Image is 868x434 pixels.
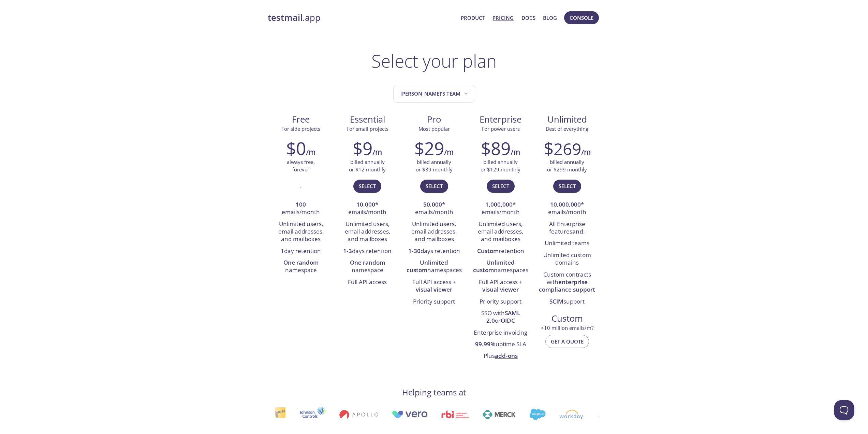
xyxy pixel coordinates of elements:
button: Get a quote [545,335,589,348]
li: Unlimited users, email addresses, and mailboxes [472,219,529,246]
li: Unlimited users, email addresses, and mailboxes [339,219,396,246]
h6: /m [511,146,520,158]
span: Pro [406,114,462,125]
span: Custom [539,313,595,324]
span: Get a quote [551,337,584,346]
a: Pricing [492,13,514,22]
a: Product [461,13,485,22]
p: billed annually or $12 monthly [349,158,386,173]
button: Thaís's team [393,85,475,103]
span: For power users [482,125,520,132]
span: Most popular [418,125,450,132]
h2: $89 [481,138,511,158]
button: Select [420,180,448,193]
strong: One random [350,258,385,266]
img: rbi [441,410,469,418]
p: always free, forever [287,158,315,173]
p: billed annually or $39 monthly [416,158,453,173]
li: * emails/month [339,199,396,219]
h6: /m [444,146,454,158]
li: SSO with or [472,308,529,327]
li: days retention [406,246,462,257]
strong: 99.99% [475,340,496,348]
li: Custom contracts with [539,269,595,296]
p: billed annually or $299 monthly [547,158,587,173]
strong: One random [283,258,319,266]
span: Console [570,13,593,22]
strong: and [572,227,583,235]
span: For side projects [281,125,320,132]
img: apollo [339,410,378,419]
strong: 1-30 [408,247,421,255]
span: [PERSON_NAME]'s team [400,89,469,98]
strong: SAML 2.0 [486,309,520,324]
button: Select [553,180,581,193]
strong: visual viewer [482,285,519,293]
li: * emails/month [406,199,462,219]
strong: Unlimited custom [473,258,515,274]
strong: 50,000 [423,200,442,208]
span: Select [492,182,509,191]
iframe: Help Scout Beacon - Open [834,400,854,420]
button: Console [564,11,599,24]
strong: 1 [281,247,284,255]
li: emails/month [273,199,329,219]
h6: /m [581,146,591,158]
li: Unlimited users, email addresses, and mailboxes [273,219,329,246]
span: > 10 million emails/m? [541,324,593,331]
h2: $0 [286,138,306,158]
li: Unlimited teams [539,238,595,249]
img: salesforce [529,409,545,420]
h6: /m [372,146,382,158]
li: Priority support [406,296,462,308]
li: namespaces [472,257,529,277]
li: Full API access [339,277,396,288]
span: Select [359,182,376,191]
h2: $29 [414,138,444,158]
li: Enterprise invoicing [472,327,529,339]
img: workday [559,410,583,419]
h2: $ [544,138,581,158]
li: days retention [339,246,396,257]
a: add-ons [495,352,518,360]
li: namespace [339,257,396,277]
li: * emails/month [539,199,595,219]
strong: SCIM [549,297,563,305]
h4: Helping teams at [402,387,466,398]
span: Essential [340,114,395,125]
strong: 100 [296,200,306,208]
span: Select [559,182,576,191]
img: vero [392,410,428,418]
a: Docs [521,13,535,22]
h6: /m [306,146,315,158]
li: * emails/month [472,199,529,219]
strong: OIDC [501,317,515,324]
li: Unlimited custom domains [539,250,595,269]
li: Full API access + [406,277,462,296]
strong: enterprise compliance support [539,278,595,293]
p: billed annually or $129 monthly [481,158,520,173]
strong: Unlimited custom [407,258,448,274]
span: Select [426,182,443,191]
strong: 10,000 [356,200,375,208]
button: Select [487,180,515,193]
strong: visual viewer [416,285,452,293]
li: Priority support [472,296,529,308]
li: support [539,296,595,308]
li: namespace [273,257,329,277]
span: Free [273,114,329,125]
strong: 1,000,000 [485,200,513,208]
li: Plus [472,351,529,362]
li: Unlimited users, email addresses, and mailboxes [406,219,462,246]
li: day retention [273,246,329,257]
h1: Select your plan [371,51,497,71]
li: All Enterprise features : [539,219,595,238]
strong: Custom [477,247,499,255]
img: interac [274,407,285,422]
h2: $9 [353,138,372,158]
span: 269 [554,138,581,160]
li: uptime SLA [472,339,529,350]
img: johnsoncontrols [299,406,325,423]
a: testmail.app [268,12,456,24]
span: Unlimited [547,113,587,125]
